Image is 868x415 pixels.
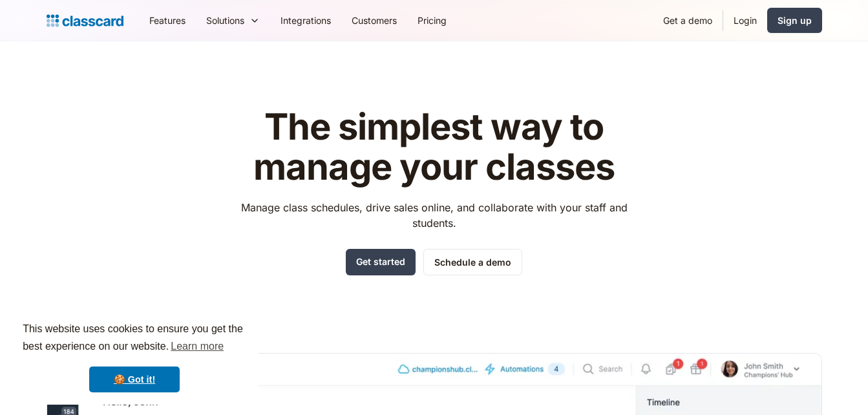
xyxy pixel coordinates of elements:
[723,6,767,35] a: Login
[346,249,416,275] a: Get started
[423,249,522,275] a: Schedule a demo
[206,14,244,27] div: Solutions
[229,200,639,231] p: Manage class schedules, drive sales online, and collaborate with your staff and students.
[196,6,270,35] div: Solutions
[139,6,196,35] a: Features
[23,321,246,356] span: This website uses cookies to ensure you get the best experience on our website.
[10,309,259,405] div: cookieconsent
[270,6,341,35] a: Integrations
[229,107,639,187] h1: The simplest way to manage your classes
[767,8,822,33] a: Sign up
[47,12,123,30] a: home
[778,14,812,27] div: Sign up
[89,367,180,392] a: dismiss cookie message
[169,337,226,356] a: learn more about cookies
[653,6,723,35] a: Get a demo
[341,6,407,35] a: Customers
[407,6,457,35] a: Pricing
